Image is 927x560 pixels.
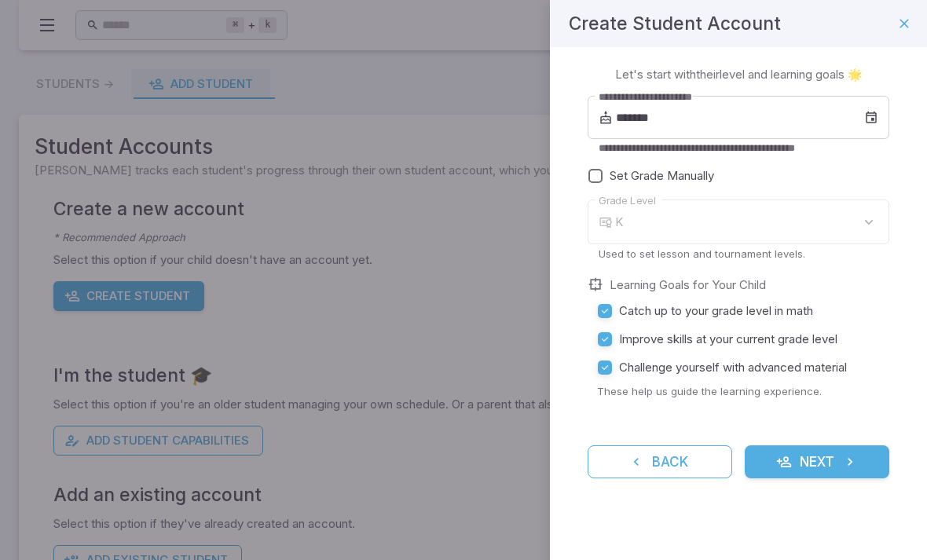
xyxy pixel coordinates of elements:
[599,193,656,208] label: Grade Level
[597,384,889,398] p: These help us guide the learning experience.
[569,9,781,38] h4: Create Student Account
[615,66,863,83] p: Let's start with their level and learning goals 🌟
[619,331,837,348] span: Improve skills at your current grade level
[619,359,847,376] span: Challenge yourself with advanced material
[615,199,889,244] div: K
[610,167,714,185] span: Set Grade Manually
[745,445,889,478] button: Next
[619,302,813,320] span: Catch up to your grade level in math
[588,445,732,478] button: Back
[599,247,878,261] p: Used to set lesson and tournament levels.
[610,276,766,294] label: Learning Goals for Your Child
